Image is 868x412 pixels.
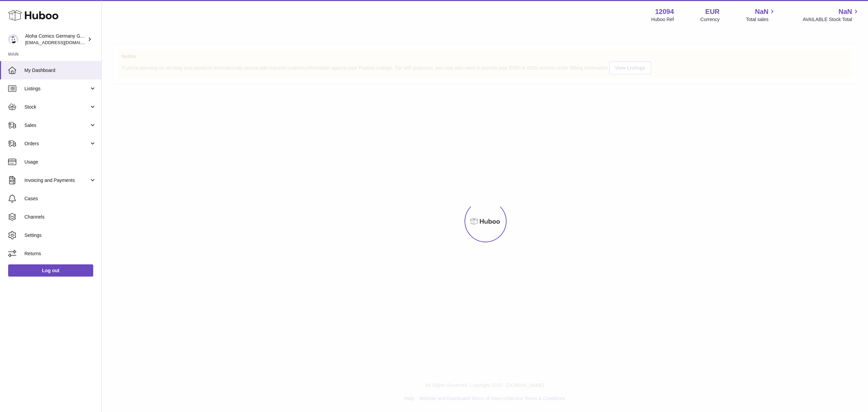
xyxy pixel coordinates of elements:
div: Huboo Ref [651,16,674,23]
span: Total sales [746,16,776,23]
span: NaN [839,7,852,16]
span: Usage [24,159,96,165]
span: My Dashboard [24,67,96,74]
span: AVAILABLE Stock Total [803,16,860,23]
span: Cases [24,195,96,202]
span: Stock [24,104,89,110]
strong: 12094 [655,7,674,16]
span: Settings [24,232,96,239]
span: [EMAIL_ADDRESS][DOMAIN_NAME] [25,40,100,45]
span: Returns [24,250,96,257]
div: Currency [701,16,720,23]
a: NaN Total sales [746,7,776,23]
img: internalAdmin-12094@internal.huboo.com [8,34,18,44]
span: NaN [755,7,768,16]
span: Channels [24,214,96,220]
span: Listings [24,86,89,92]
span: Orders [24,141,89,147]
span: Sales [24,122,89,129]
a: NaN AVAILABLE Stock Total [803,7,860,23]
strong: EUR [705,7,719,16]
a: Log out [8,264,93,277]
div: Aloha Comics Germany GmbH [25,33,86,46]
span: Invoicing and Payments [24,177,89,184]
